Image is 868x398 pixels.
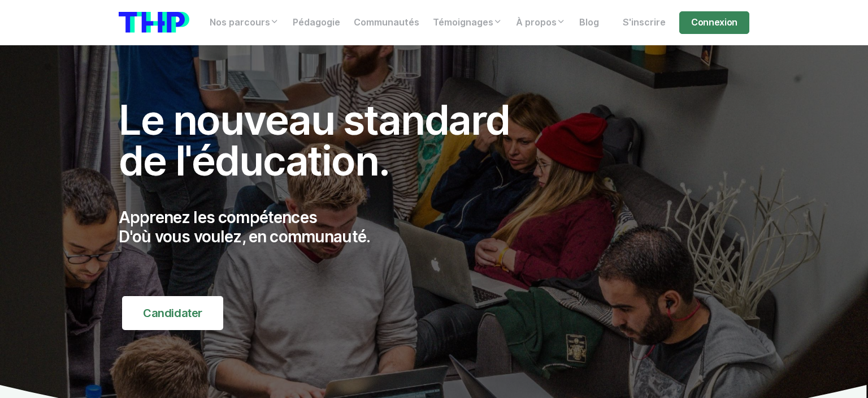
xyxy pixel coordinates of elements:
p: Apprenez les compétences D'où vous voulez, en communauté. [119,208,535,246]
h1: Le nouveau standard de l'éducation. [119,100,535,181]
a: À propos [509,11,572,34]
a: Communautés [347,11,426,34]
a: Connexion [679,11,749,34]
a: Blog [572,11,606,34]
img: logo [119,12,189,33]
a: S'inscrire [616,11,672,34]
a: Pédagogie [286,11,347,34]
a: Nos parcours [203,11,286,34]
a: Candidater [122,296,223,330]
a: Témoignages [426,11,509,34]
